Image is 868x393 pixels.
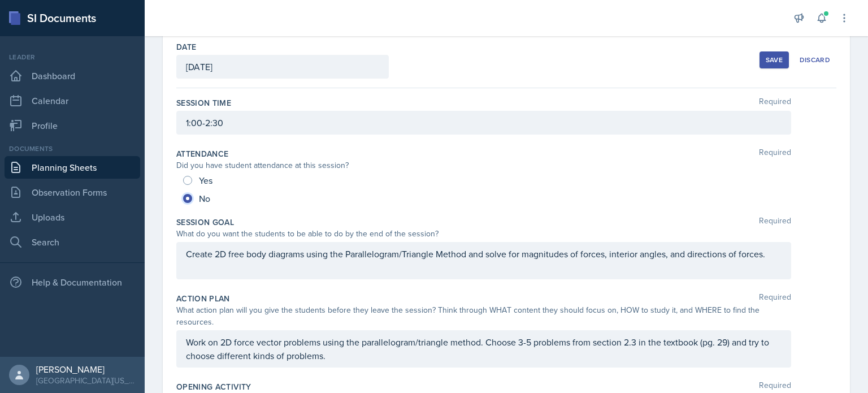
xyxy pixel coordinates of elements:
[176,148,229,159] label: Attendance
[5,52,140,62] div: Leader
[759,97,791,109] span: Required
[5,271,140,293] div: Help & Documentation
[5,231,140,253] a: Search
[5,181,140,204] a: Observation Forms
[176,304,791,328] div: What action plan will you give the students before they leave the session? Think through WHAT con...
[176,97,231,109] label: Session Time
[36,364,136,375] div: [PERSON_NAME]
[186,335,782,362] p: Work on 2D force vector problems using the parallelogram/triangle method. Choose 3-5 problems fro...
[176,293,230,304] label: Action Plan
[199,193,210,204] span: No
[5,206,140,228] a: Uploads
[793,51,836,68] button: Discard
[36,375,136,386] div: [GEOGRAPHIC_DATA][US_STATE] in [GEOGRAPHIC_DATA]
[176,41,196,53] label: Date
[176,159,791,171] div: Did you have student attendance at this session?
[186,116,782,129] p: 1:00-2:30
[759,148,791,159] span: Required
[176,217,234,228] label: Session Goal
[759,293,791,304] span: Required
[5,114,140,137] a: Profile
[759,217,791,228] span: Required
[5,64,140,87] a: Dashboard
[5,89,140,112] a: Calendar
[5,144,140,154] div: Documents
[766,55,783,64] div: Save
[759,381,791,392] span: Required
[800,55,830,64] div: Discard
[199,175,212,186] span: Yes
[186,247,782,261] p: Create 2D free body diagrams using the Parallelogram/Triangle Method and solve for magnitudes of ...
[5,156,140,179] a: Planning Sheets
[759,51,789,68] button: Save
[176,228,791,240] div: What do you want the students to be able to do by the end of the session?
[176,381,251,392] label: Opening Activity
